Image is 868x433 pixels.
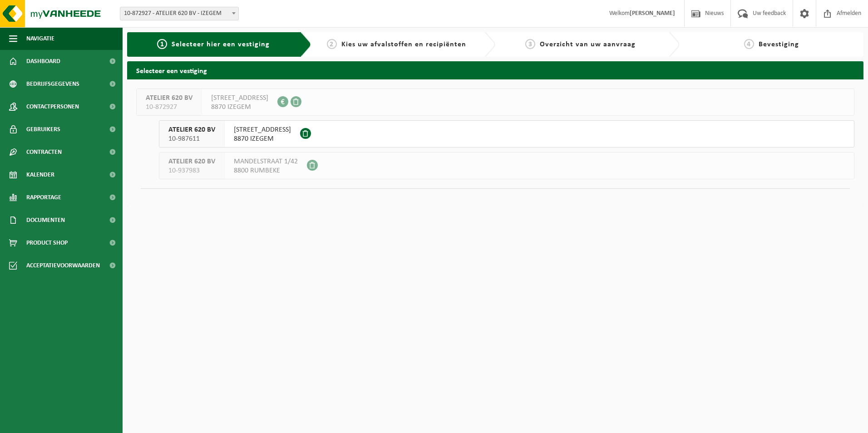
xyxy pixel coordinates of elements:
strong: [PERSON_NAME] [630,10,675,17]
span: 10-987611 [168,134,215,143]
span: 10-872927 - ATELIER 620 BV - IZEGEM [120,7,239,20]
span: Kies uw afvalstoffen en recipiënten [341,41,466,48]
span: Acceptatievoorwaarden [26,254,100,277]
span: Dashboard [26,50,60,73]
span: 4 [744,39,754,49]
span: 2 [327,39,337,49]
button: ATELIER 620 BV 10-987611 [STREET_ADDRESS]8870 IZEGEM [159,120,854,148]
h2: Selecteer een vestiging [127,61,863,79]
span: Overzicht van uw aanvraag [540,41,636,48]
span: ATELIER 620 BV [146,93,192,103]
span: Selecteer hier een vestiging [172,41,270,48]
span: Documenten [26,209,65,231]
span: Bedrijfsgegevens [26,73,79,95]
span: 3 [525,39,535,49]
span: Contracten [26,141,62,163]
span: MANDELSTRAAT 1/42 [234,157,298,166]
span: 10-872927 [146,103,192,112]
span: 8870 IZEGEM [234,134,291,143]
span: 10-937983 [168,166,215,175]
span: Contactpersonen [26,95,79,118]
span: ATELIER 620 BV [168,125,215,134]
span: ATELIER 620 BV [168,157,215,166]
span: [STREET_ADDRESS] [234,125,291,134]
span: 1 [157,39,167,49]
span: Kalender [26,163,54,186]
span: [STREET_ADDRESS] [211,93,268,103]
span: 8800 RUMBEKE [234,166,298,175]
span: Navigatie [26,27,54,50]
span: Product Shop [26,231,68,254]
span: Rapportage [26,186,61,209]
span: 8870 IZEGEM [211,103,268,112]
span: Gebruikers [26,118,60,141]
span: Bevestiging [759,41,799,48]
span: 10-872927 - ATELIER 620 BV - IZEGEM [120,7,238,20]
